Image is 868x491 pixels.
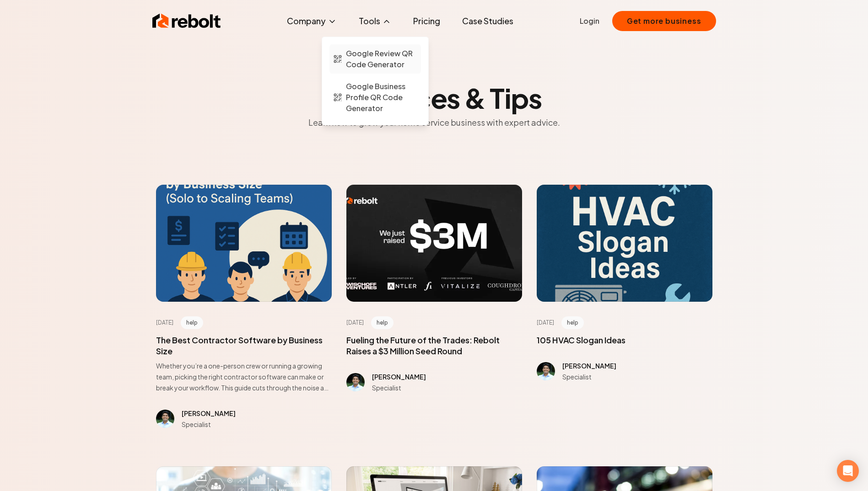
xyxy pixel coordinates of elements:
[280,115,588,130] p: Learn how to grow your home service business with expert advice.
[346,319,364,326] time: [DATE]
[371,316,394,329] span: help
[837,460,859,482] div: Open Intercom Messenger
[156,319,173,326] time: [DATE]
[580,16,599,27] a: Login
[562,362,616,370] span: [PERSON_NAME]
[346,48,417,70] span: Google Review QR Code Generator
[346,335,500,356] a: Fueling the Future of the Trades: Rebolt Raises a $3 Million Seed Round
[537,319,554,326] time: [DATE]
[329,44,421,74] a: Google Review QR Code Generator
[406,12,447,30] a: Pricing
[351,12,399,30] button: Tools
[182,409,236,417] span: [PERSON_NAME]
[152,12,221,30] img: Rebolt Logo
[156,335,323,356] a: The Best Contractor Software by Business Size
[561,316,584,329] span: help
[280,12,344,30] button: Company
[455,12,521,30] a: Case Studies
[372,373,426,381] span: [PERSON_NAME]
[612,11,716,31] button: Get more business
[181,316,203,329] span: help
[537,335,625,345] a: 105 HVAC Slogan Ideas
[346,81,417,114] span: Google Business Profile QR Code Generator
[329,77,421,117] a: Google Business Profile QR Code Generator
[280,84,588,112] h2: Resources & Tips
